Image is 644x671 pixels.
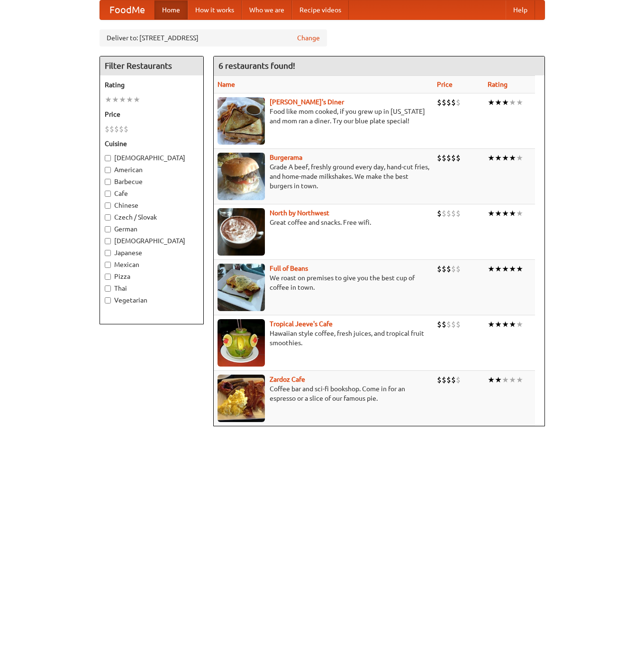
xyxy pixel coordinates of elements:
[105,262,111,268] input: Mexican
[218,208,265,256] img: north.jpg
[442,375,446,385] li: $
[437,81,453,88] a: Price
[218,384,429,403] p: Coffee bar and sci-fi bookshop. Come in for an espresso or a slice of our famous pie.
[105,285,111,292] input: Thai
[488,319,495,330] li: ★
[451,319,456,330] li: $
[442,208,446,219] li: $
[446,319,451,330] li: $
[105,153,199,163] label: [DEMOGRAPHIC_DATA]
[105,236,199,246] label: [DEMOGRAPHIC_DATA]
[270,98,344,106] a: [PERSON_NAME]'s Diner
[516,264,523,274] li: ★
[105,94,112,105] li: ★
[105,189,199,198] label: Cafe
[442,153,446,163] li: $
[105,297,111,303] input: Vegetarian
[516,153,523,163] li: ★
[218,218,429,227] p: Great coffee and snacks. Free wifi.
[218,97,265,145] img: sallys.jpg
[456,208,461,219] li: $
[446,264,451,274] li: $
[297,33,320,43] a: Change
[270,320,333,328] a: Tropical Jeeve's Cafe
[105,248,199,257] label: Japanese
[242,0,292,19] a: Who we are
[105,202,111,209] input: Chinese
[105,226,111,232] input: German
[495,319,502,330] li: ★
[218,162,429,191] p: Grade A beef, freshly ground every day, hand-cut fries, and home-made milkshakes. We make the bes...
[218,329,429,348] p: Hawaiian style coffee, fresh juices, and tropical fruit smoothies.
[456,264,461,274] li: $
[119,94,126,105] li: ★
[105,155,111,161] input: [DEMOGRAPHIC_DATA]
[218,264,265,311] img: beans.jpg
[446,153,451,163] li: $
[270,265,308,272] a: Full of Beans
[105,201,199,210] label: Chinese
[218,153,265,200] img: burgerama.jpg
[442,264,446,274] li: $
[154,0,188,19] a: Home
[112,94,119,105] li: ★
[451,264,456,274] li: $
[456,375,461,385] li: $
[502,375,509,385] li: ★
[105,139,199,148] h5: Cuisine
[488,81,508,88] a: Rating
[100,29,327,46] div: Deliver to: [STREET_ADDRESS]
[488,97,495,108] li: ★
[270,376,305,383] a: Zardoz Cafe
[270,154,302,161] a: Burgerama
[437,264,442,274] li: $
[105,80,199,90] h5: Rating
[114,124,119,134] li: $
[516,375,523,385] li: ★
[105,179,111,185] input: Barbecue
[488,264,495,274] li: ★
[502,319,509,330] li: ★
[509,264,516,274] li: ★
[509,208,516,219] li: ★
[488,153,495,163] li: ★
[119,124,124,134] li: $
[446,208,451,219] li: $
[105,260,199,269] label: Mexican
[270,209,329,217] b: North by Northwest
[456,97,461,108] li: $
[456,153,461,163] li: $
[218,375,265,422] img: zardoz.jpg
[105,167,111,173] input: American
[105,250,111,256] input: Japanese
[218,107,429,126] p: Food like mom cooked, if you grew up in [US_STATE] and mom ran a diner. Try our blue plate special!
[105,110,199,119] h5: Price
[292,0,349,19] a: Recipe videos
[105,191,111,197] input: Cafe
[516,97,523,108] li: ★
[451,208,456,219] li: $
[218,61,295,70] ng-pluralize: 6 restaurants found!
[442,319,446,330] li: $
[105,272,199,281] label: Pizza
[105,214,111,221] input: Czech / Slovak
[516,208,523,219] li: ★
[451,153,456,163] li: $
[105,224,199,234] label: German
[109,124,114,134] li: $
[506,0,535,19] a: Help
[502,97,509,108] li: ★
[437,375,442,385] li: $
[100,0,154,19] a: FoodMe
[488,208,495,219] li: ★
[451,97,456,108] li: $
[218,81,235,88] a: Name
[105,212,199,222] label: Czech / Slovak
[509,97,516,108] li: ★
[451,375,456,385] li: $
[133,94,140,105] li: ★
[437,97,442,108] li: $
[488,375,495,385] li: ★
